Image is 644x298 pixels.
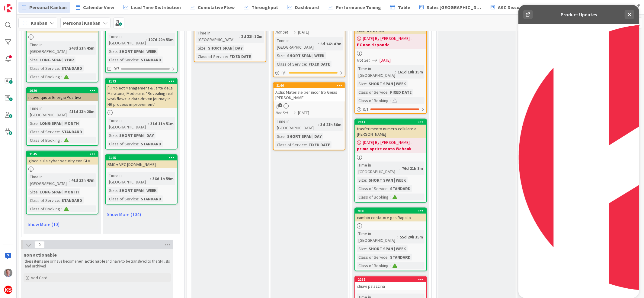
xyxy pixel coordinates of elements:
div: SHORT SPAN | DAY [286,133,323,140]
iframe: UserGuiding Product Updates [518,5,639,298]
span: : [390,194,391,200]
div: Size [107,187,117,194]
div: Time in [GEOGRAPHIC_DATA] [28,105,67,118]
div: 2145gioco sulla cyber security con GLA [27,151,98,165]
div: Class of Booking [28,206,61,212]
span: : [38,120,39,127]
span: : [117,187,118,194]
div: 2165BMC + VPC [DOMAIN_NAME] [106,155,177,168]
div: Class of Booking [28,73,61,80]
span: : [388,185,389,192]
div: Aldia: Materiale per incontro Geias [PERSON_NAME] [274,88,345,102]
b: Personal Kanban [63,20,101,26]
i: Not Set [275,110,288,115]
span: : [285,52,286,59]
div: 2165 [108,156,177,160]
span: : [138,196,139,202]
a: Performance Tuning [324,2,385,13]
span: Table [398,4,410,11]
b: PC non risponde [357,42,425,48]
div: Class of Service [275,141,306,148]
span: Kanban [31,19,47,27]
div: Class of Service [107,57,138,63]
span: : [146,36,147,43]
div: LONG SPAN | MONTH [39,189,80,195]
a: Lead Time Distribution [120,2,184,13]
div: nuove quote Energia Positiva [27,93,98,101]
div: STANDARD [60,65,84,72]
div: 31d 11h 51m [149,120,175,127]
b: prima aprire conto Webank [357,146,425,152]
i: Not Set [357,57,370,63]
a: Dashboard [284,2,322,13]
div: SHORT SPAN | WEEK [367,245,408,252]
span: : [399,165,400,172]
div: 0/1 [355,106,426,113]
div: BMC + VPC [DOMAIN_NAME] [106,160,177,168]
div: FIXED DATE [307,61,332,67]
div: 2145 [29,152,98,156]
div: 2217 [358,277,426,282]
span: : [138,141,139,147]
div: gioco sulla cyber security con GLA [27,157,98,165]
div: 1020 [27,88,98,93]
span: : [117,132,118,139]
div: Class of Service [107,196,138,202]
a: 2166Aldia: Materiale per incontro Geias [PERSON_NAME]Not Set[DATE]Time in [GEOGRAPHIC_DATA]:3d 21... [273,82,345,151]
div: 2014trasferimento numero cellulare a [PERSON_NAME] [355,119,426,138]
span: Support [13,1,27,8]
div: Class of Service [275,61,306,67]
span: 4 [278,103,282,107]
span: [DATE] [298,110,309,116]
div: Size [107,48,117,55]
a: fondazione condividereTime in [GEOGRAPHIC_DATA]:248d 21h 45mSize:LONG SPAN | YEARClass of Service... [26,19,98,83]
span: 0 / 1 [281,70,287,76]
span: : [150,175,151,182]
div: FIXED DATE [389,89,413,96]
div: 161d 18h 15m [396,69,425,75]
div: Time in [GEOGRAPHIC_DATA] [28,173,69,187]
span: [DATE] By [PERSON_NAME]... [363,139,412,146]
a: Personal Kanban [18,2,70,13]
div: SHORT SPAN | WEEK [286,52,326,59]
span: Throughput [252,4,278,11]
div: 3d 21h 36m [319,121,343,128]
span: 0/7 [114,66,119,72]
div: STANDARD [60,128,84,135]
div: 2166 [276,83,345,88]
div: STANDARD [139,57,163,63]
div: STANDARD [389,254,412,261]
span: : [388,254,389,261]
div: 411d 13h 28m [68,108,96,115]
div: 248d 21h 45m [68,45,96,51]
div: SHORT SPAN | DAY [118,132,155,139]
span: Performance Tuning [336,4,381,11]
div: Time in [GEOGRAPHIC_DATA] [28,41,67,55]
span: : [239,33,240,40]
a: 2145gioco sulla cyber security con GLATime in [GEOGRAPHIC_DATA]:41d 23h 43mSize:LONG SPAN | MONTH... [26,151,98,215]
div: 36d 1h 59m [151,175,175,182]
a: 998cambio contatore gas RapalloTime in [GEOGRAPHIC_DATA]:55d 20h 35mSize:SHORT SPAN | WEEKClass o... [354,208,427,271]
span: : [69,177,70,183]
div: Time in [GEOGRAPHIC_DATA] [107,33,146,46]
div: 55d 20h 35m [398,234,425,240]
div: 76d 21h 8m [400,165,425,172]
span: : [285,133,286,140]
div: Time in [GEOGRAPHIC_DATA] [107,117,148,130]
span: non actionable [24,252,57,258]
div: Class of Service [196,53,227,60]
a: Sales [GEOGRAPHIC_DATA] [416,2,485,13]
div: Class of Service [28,65,59,72]
a: Calendar View [72,2,118,13]
div: 0/1 [274,69,345,77]
span: Lead Time Distribution [131,4,181,11]
div: 2173[Il Project Management & l'arte della Maratona] Moderare: "Revealing real workflows: a data-d... [106,79,177,108]
div: Time in [GEOGRAPHIC_DATA] [196,30,239,43]
div: Time in [GEOGRAPHIC_DATA] [357,65,395,79]
a: 1020nuove quote Energia PositivaTime in [GEOGRAPHIC_DATA]:411d 13h 28mSize:LONG SPAN | MONTHClass... [26,87,98,146]
a: incontro Doxee[DATE] By [PERSON_NAME]...PC non rispondeNot Set[DATE]Time in [GEOGRAPHIC_DATA]:161... [354,20,427,114]
span: : [390,97,391,104]
div: Time in [GEOGRAPHIC_DATA] [357,162,399,175]
div: [Il Project Management & l'arte della Maratona] Moderare: "Revealing real workflows: a data-drive... [106,84,177,108]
